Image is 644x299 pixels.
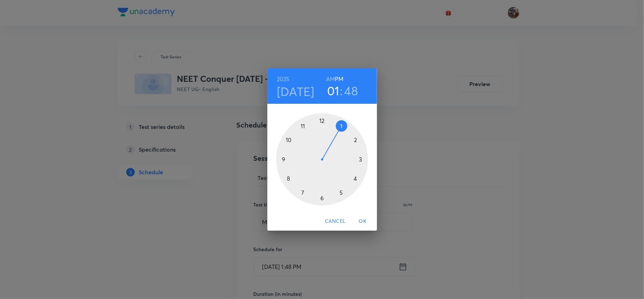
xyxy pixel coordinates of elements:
button: OK [352,215,374,228]
button: 2025 [277,74,290,84]
button: [DATE] [277,84,314,99]
button: 01 [327,83,340,98]
span: OK [354,217,371,226]
button: AM [326,74,335,84]
button: 48 [344,83,358,98]
button: PM [335,74,343,84]
span: Cancel [325,217,346,226]
h3: : [340,83,343,98]
button: Cancel [322,215,348,228]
